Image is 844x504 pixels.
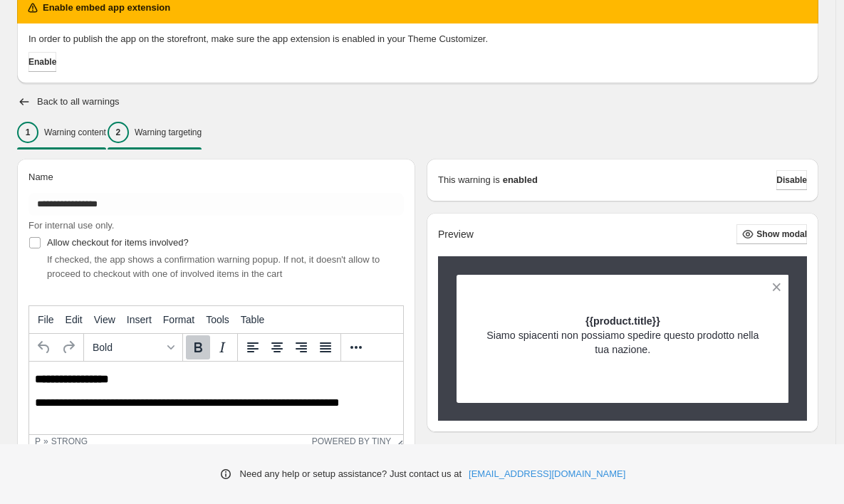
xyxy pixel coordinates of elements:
[93,342,162,353] span: Bold
[585,315,660,327] strong: {{product.title}}
[47,237,189,248] span: Allow checkout for items involved?
[503,173,538,187] strong: enabled
[438,173,500,187] p: This warning is
[51,436,88,446] div: strong
[186,335,210,359] button: Bold
[94,314,115,325] span: View
[481,328,764,357] p: Siamo spiacenti non possiamo spedire questo prodotto nella tua nazione.
[37,96,120,107] h2: Back to all warnings
[313,335,338,359] button: Justify
[469,467,625,481] a: [EMAIL_ADDRESS][DOMAIN_NAME]
[17,117,106,147] button: 1Warning content
[108,122,129,143] div: 2
[108,117,202,147] button: 2Warning targeting
[241,314,264,325] span: Table
[265,335,289,359] button: Align center
[206,314,229,325] span: Tools
[163,314,194,325] span: Format
[47,254,380,279] span: If checked, the app shows a confirmation warning popup. If not, it doesn't allow to proceed to ch...
[43,1,170,15] h2: Enable embed app extension
[438,229,474,241] h2: Preview
[87,335,179,359] button: Formats
[312,436,392,446] a: Powered by Tiny
[32,335,56,359] button: Undo
[28,32,807,46] p: In order to publish the app on the storefront, make sure the app extension is enabled in your The...
[56,335,80,359] button: Redo
[43,436,48,446] div: »
[391,435,403,447] div: Resize
[344,335,368,359] button: More...
[44,127,106,138] p: Warning content
[776,174,807,186] span: Disable
[66,314,83,325] span: Edit
[28,56,56,68] span: Enable
[29,362,403,434] iframe: Rich Text Area
[135,127,202,138] p: Warning targeting
[38,314,54,325] span: File
[28,172,53,182] span: Name
[28,220,114,231] span: For internal use only.
[35,436,41,446] div: p
[127,314,152,325] span: Insert
[241,335,265,359] button: Align left
[736,224,807,244] button: Show modal
[210,335,234,359] button: Italic
[776,170,807,190] button: Disable
[28,52,56,72] button: Enable
[17,122,38,143] div: 1
[756,229,807,240] span: Show modal
[289,335,313,359] button: Align right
